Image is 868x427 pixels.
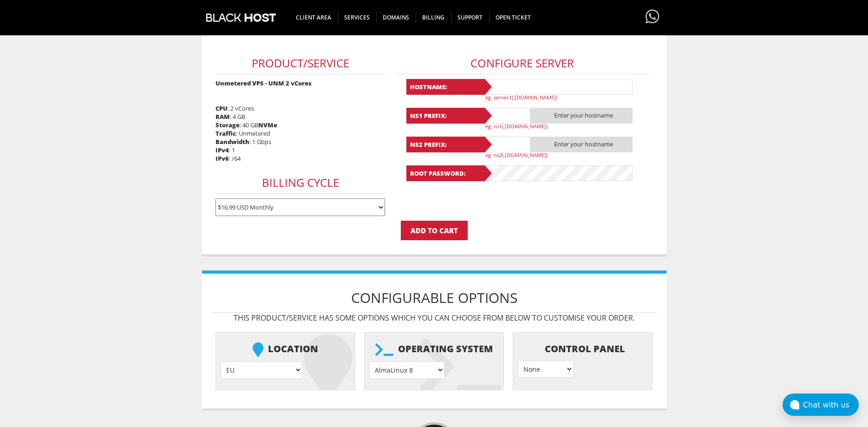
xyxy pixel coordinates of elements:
b: Storage [215,121,240,129]
b: Root Password: [406,165,485,181]
strong: Unmetered VPS - UNM 2 vCores [215,79,312,87]
b: CPU [215,104,228,112]
h3: Billing Cycle [215,172,385,194]
span: Enter your hostname [530,137,633,152]
b: Control Panel [518,337,647,361]
b: NVMe [258,121,277,129]
span: Enter your hostname [530,108,633,124]
select: } } } } } } } } } } } } } } } } } } } } } [369,361,444,379]
p: This product/service has some options which you can choose from below to customise your order. [211,313,657,323]
h3: Product/Service [215,53,385,74]
span: Billing [416,12,451,23]
span: Open Ticket [489,12,537,23]
select: } } } } } } [221,361,302,379]
b: IPv6 [215,154,229,163]
b: IPv4 [215,146,229,154]
h3: Configure Server [395,53,649,74]
b: Operating system [369,337,499,361]
div: Chat with us [803,401,859,409]
h1: Configurable Options [211,283,657,313]
b: Bandwidth [215,138,249,146]
b: Hostname: [406,79,485,95]
input: Add to Cart [401,221,468,240]
div: : 2 vCores : 4 GB : 40 GB : Unmetered : 1 Gbps : 1 : /64 [211,39,390,221]
b: RAM [215,112,230,121]
b: Traffic [215,129,236,138]
b: NS1 Prefix: [406,108,485,124]
span: CLIENT AREA [289,12,338,23]
span: Domains [376,12,416,23]
p: eg. ns2(.[DOMAIN_NAME]) [485,151,639,158]
span: SERVICES [338,12,377,23]
select: } } } } [518,361,574,378]
p: eg. ns1(.[DOMAIN_NAME]) [485,123,639,130]
button: Chat with us [783,394,859,416]
span: Support [451,12,489,23]
p: eg. server1(.[DOMAIN_NAME]) [485,94,639,101]
b: Location [221,337,350,361]
b: NS2 Prefix: [406,137,485,152]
